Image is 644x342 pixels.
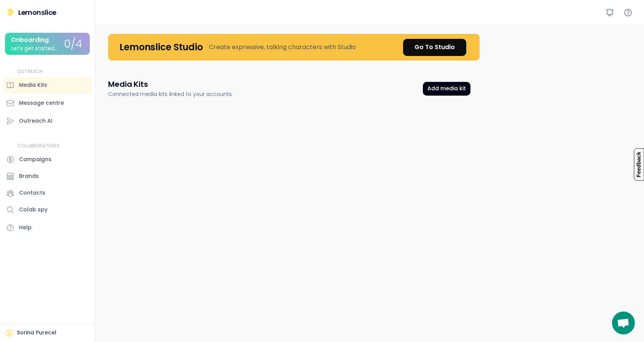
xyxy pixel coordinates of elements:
a: Go To Studio [403,39,466,56]
div: Connected media kits linked to your accounts. [108,90,233,98]
div: Create expressive, talking characters with Studio [209,43,356,52]
img: Lemonslice [6,8,15,17]
a: Deschideți chat-ul [612,312,635,334]
div: Media Kits [19,81,47,89]
div: Help [19,224,32,232]
h4: Lemonslice Studio [120,41,203,53]
div: Message centre [19,99,64,107]
div: Outreach AI [19,117,53,125]
div: COLLABORATIONS [18,143,59,149]
div: Onboarding [11,37,49,43]
div: Sorina Purecel [17,329,56,337]
h3: Media Kits [108,79,148,89]
div: Lemonslice [18,8,56,17]
div: Go To Studio [414,43,455,52]
div: Let's get started... [11,46,58,51]
div: OUTREACH [18,69,43,75]
div: Contacts [19,189,45,197]
button: Add media kit [423,82,470,96]
div: Campaigns [19,155,51,163]
div: Brands [19,172,39,180]
div: 0/4 [64,38,82,50]
div: Colab spy [19,206,48,214]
